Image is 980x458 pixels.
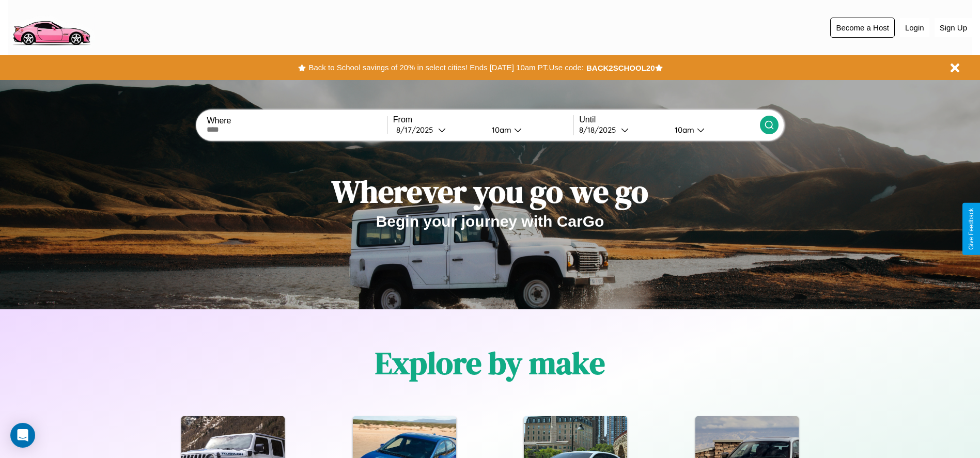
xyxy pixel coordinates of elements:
[586,64,655,72] b: BACK2SCHOOL20
[968,208,975,250] div: Give Feedback
[393,124,484,135] button: 8/17/2025
[830,18,895,38] button: Become a Host
[306,60,586,75] button: Back to School savings of 20% in select cities! Ends [DATE] 10am PT.Use code:
[396,125,438,135] div: 8 / 17 / 2025
[900,18,929,37] button: Login
[8,5,95,48] img: logo
[487,125,514,135] div: 10am
[579,115,759,124] label: Until
[207,116,387,125] label: Where
[10,423,35,448] div: Open Intercom Messenger
[393,115,573,124] label: From
[484,124,574,135] button: 10am
[375,342,605,384] h1: Explore by make
[666,124,760,135] button: 10am
[579,125,621,135] div: 8 / 18 / 2025
[935,18,972,37] button: Sign Up
[670,125,697,135] div: 10am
